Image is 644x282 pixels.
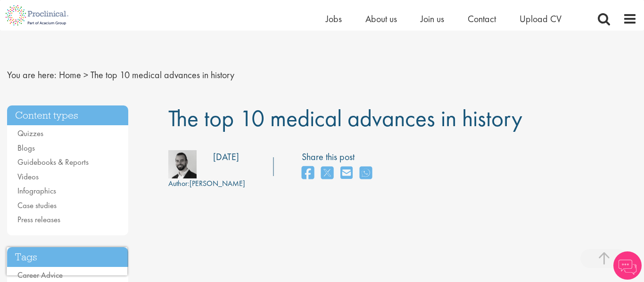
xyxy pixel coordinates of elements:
[168,150,197,178] img: 76d2c18e-6ce3-4617-eefd-08d5a473185b
[365,13,397,25] a: About us
[520,13,561,25] a: Upload CV
[302,163,314,184] a: share on facebook
[360,163,372,184] a: share on whats app
[7,105,128,126] h3: Content types
[168,103,522,133] span: The top 10 medical advances in history
[468,13,496,25] a: Contact
[340,163,353,184] a: share on email
[168,178,190,188] span: Author:
[321,163,333,184] a: share on twitter
[17,157,89,167] a: Guidebooks & Reports
[17,185,56,196] a: Infographics
[302,150,377,164] label: Share this post
[7,247,127,275] iframe: reCAPTCHA
[17,200,57,210] a: Case studies
[421,13,444,25] a: Join us
[83,69,88,81] span: >
[326,13,342,25] a: Jobs
[613,251,642,280] img: Chatbot
[17,214,60,225] a: Press releases
[213,150,239,164] div: [DATE]
[7,69,57,81] span: You are here:
[59,69,81,81] a: breadcrumb link
[17,128,43,138] a: Quizzes
[168,178,245,189] div: [PERSON_NAME]
[17,171,39,182] a: Videos
[91,69,234,81] span: The top 10 medical advances in history
[17,143,35,153] a: Blogs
